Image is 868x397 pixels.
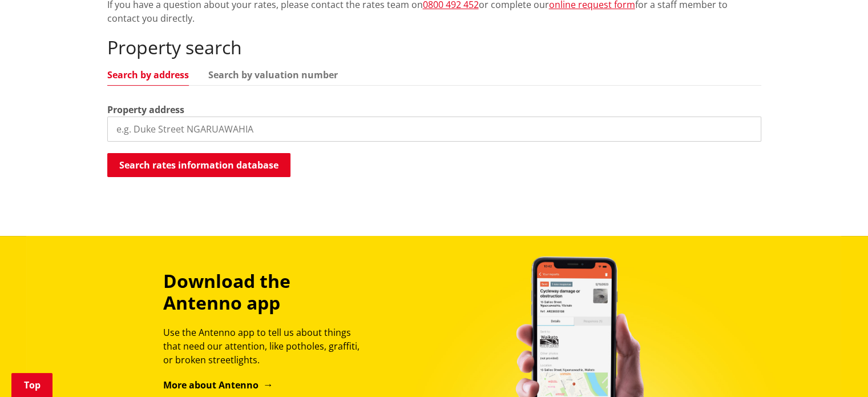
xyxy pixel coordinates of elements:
a: More about Antenno [163,379,273,391]
a: Top [11,373,53,397]
input: e.g. Duke Street NGARUAWAHIA [107,117,761,142]
a: Search by valuation number [208,70,338,79]
h2: Property search [107,37,761,58]
label: Property address [107,103,184,117]
button: Search rates information database [107,153,290,177]
h3: Download the Antenno app [163,270,370,314]
a: Search by address [107,70,189,79]
p: Use the Antenno app to tell us about things that need our attention, like potholes, graffiti, or ... [163,326,370,367]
